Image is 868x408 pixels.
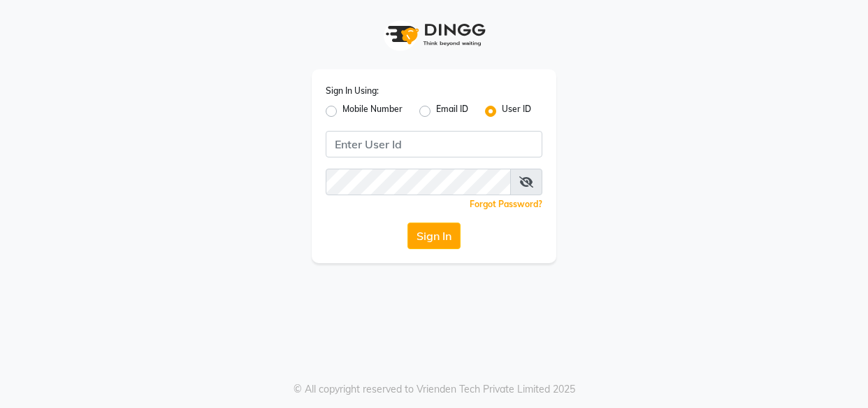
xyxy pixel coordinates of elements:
[407,223,461,249] button: Sign In
[326,85,379,97] label: Sign In Using:
[470,199,542,209] a: Forgot Password?
[502,103,531,120] label: User ID
[436,103,468,120] label: Email ID
[378,14,490,55] img: logo1.svg
[326,169,511,195] input: Username
[326,131,542,157] input: Username
[342,103,403,120] label: Mobile Number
